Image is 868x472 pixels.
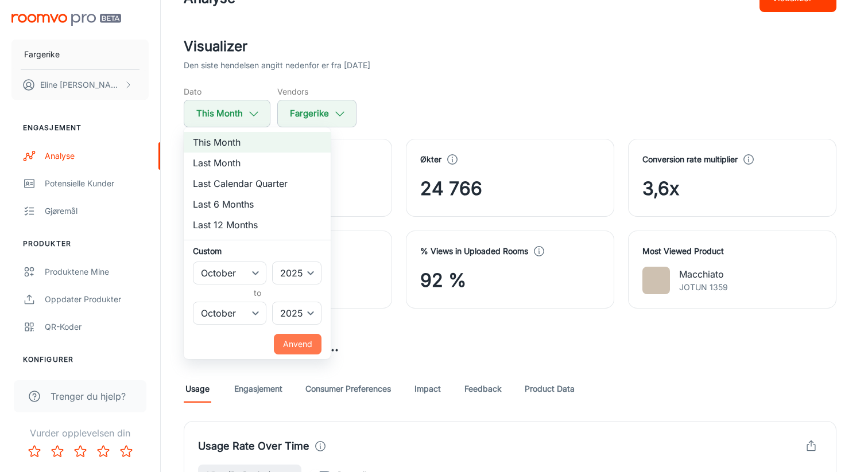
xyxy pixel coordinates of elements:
[184,132,331,153] li: This Month
[195,287,319,299] h6: to
[184,173,331,194] li: Last Calendar Quarter
[184,153,331,173] li: Last Month
[184,214,331,235] li: Last 12 Months
[193,245,321,257] h6: Custom
[184,194,331,214] li: Last 6 Months
[274,334,321,354] button: Anvend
